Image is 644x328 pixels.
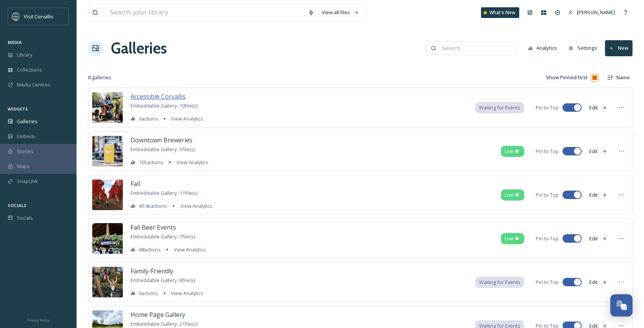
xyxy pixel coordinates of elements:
img: 9947a374-b70a-43c9-9ad9-4aa4cd6e81d2.jpg [92,223,123,254]
span: View Analytics [171,115,203,122]
span: Home Page Gallery [130,310,185,319]
span: 0 actions [139,290,158,297]
a: Analytics [524,41,565,55]
span: View Analytics [171,290,203,297]
span: Accessible Corvallis [130,92,186,101]
a: View Analytics [167,289,203,298]
button: Edit [585,275,611,290]
span: Pin to Top [536,235,559,242]
button: New [605,40,633,56]
span: Waiting for Events [479,104,520,111]
a: Settings [565,41,605,55]
span: Stories [17,148,33,155]
button: Open Chat [610,294,633,317]
span: Socials [17,214,33,222]
span: Collections [17,66,42,73]
span: Media Centres [17,81,51,88]
span: 105 actions [139,159,163,166]
span: Family-Friendly [130,267,173,275]
a: View all files [318,5,363,20]
a: View Analytics [173,158,209,167]
span: Maps [17,163,29,170]
span: Fall Beer Events [130,223,176,232]
div: Name [614,71,633,84]
span: Embeds [17,133,36,140]
button: Edit [585,188,611,202]
span: View Analytics [180,202,212,209]
span: Galleries [17,118,37,125]
a: View Analytics [170,245,206,254]
span: Embeddable Gallery - 7 file(s) [130,233,195,240]
span: Live [505,235,514,242]
a: Privacy Policy [27,315,49,324]
img: 6d86b96a-e9b2-4889-a9f5-cb86f13072b5.jpg [92,136,123,166]
span: Fall [130,180,140,188]
img: 12f7ce83-9a7f-4305-938d-43c086c9cdcc.jpg [92,267,123,297]
a: [PERSON_NAME] [564,5,619,20]
span: SnapLink [17,178,38,185]
a: View Analytics [167,114,203,123]
span: Downtown Breweries [130,136,192,144]
img: visit-corvallis-badge-dark-blue-orange%281%29.png [12,13,20,20]
span: 49.4k actions [139,202,167,210]
span: 8 galleries [88,74,111,81]
span: MEDIA [8,39,22,45]
span: Embeddable Gallery - 5 file(s) [130,146,195,153]
span: Pin to Top [536,104,559,111]
span: Pin to Top [536,148,559,155]
span: View Analytics [176,159,209,166]
a: View Analytics [176,201,212,211]
span: 0 actions [139,115,158,122]
span: View Analytics [174,246,206,253]
a: What's New [481,7,519,18]
input: Search [438,41,512,56]
input: Search your library [106,4,304,21]
span: Live [505,148,514,155]
button: Analytics [524,41,561,55]
span: WIDGETS [8,106,28,112]
span: Pin to Top [536,191,559,199]
span: 48 actions [139,246,161,253]
span: Embeddable Gallery - 10 file(s) [130,102,197,109]
button: Settings [565,41,601,55]
span: [PERSON_NAME] [577,9,615,16]
button: Edit [585,231,611,246]
span: Privacy Policy [27,318,49,323]
span: SOCIALS [8,202,26,208]
span: Visit Corvallis [24,13,54,20]
button: Edit [585,144,611,159]
img: 366fbfbf-2533-4668-bc63-c809f107e1ce.jpg [92,180,123,210]
span: Embeddable Gallery - 21 file(s) [130,320,197,327]
span: Waiting for Events [479,279,520,286]
span: Embeddable Gallery - 11 file(s) [130,189,197,196]
img: b7ff1f99-73d8-433e-a396-91ec79f70f45.jpg [92,92,123,123]
span: Live [505,191,514,199]
span: Pin to Top [536,279,559,286]
span: Show Pinned First [546,74,588,81]
span: Library [17,51,32,59]
span: Embeddable Gallery - 6 file(s) [130,277,195,284]
a: Galleries [111,37,167,60]
button: Edit [585,100,611,115]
